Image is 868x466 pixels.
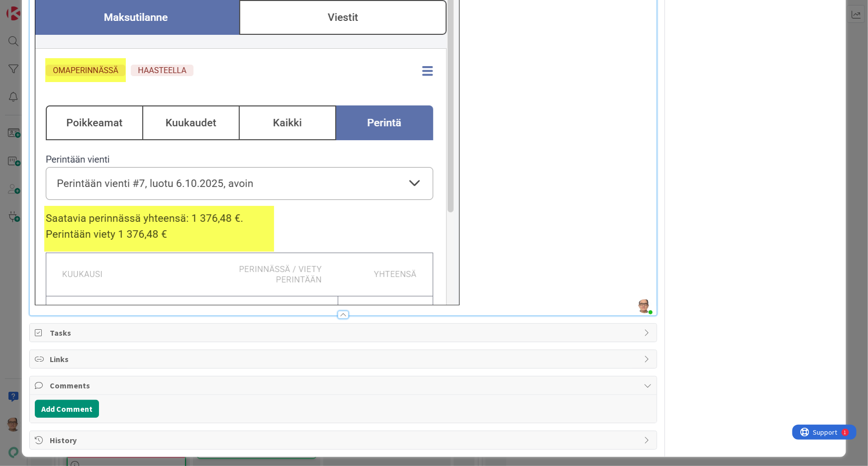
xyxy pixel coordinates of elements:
[35,400,99,418] button: Add Comment
[21,1,45,13] span: Support
[50,434,639,446] span: History
[52,4,54,12] div: 1
[50,379,639,391] span: Comments
[50,353,639,365] span: Links
[638,299,652,313] img: 6KnuCsDSUF100KxYQh46dKPeclQDTMLX.png
[50,327,639,339] span: Tasks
